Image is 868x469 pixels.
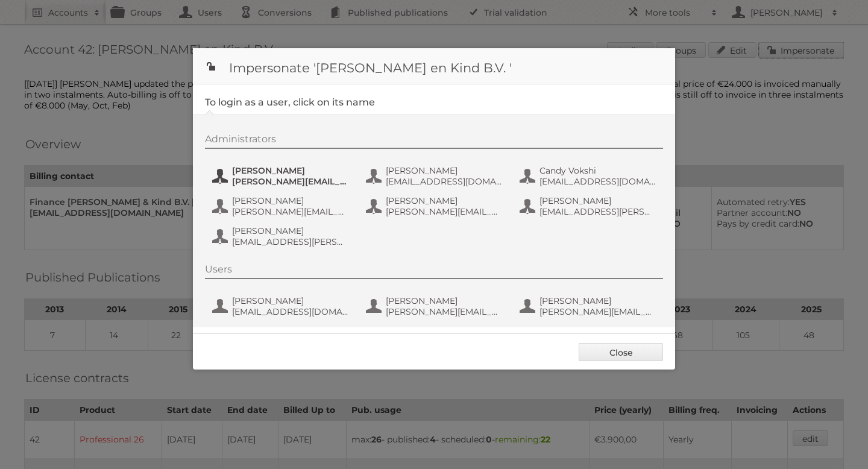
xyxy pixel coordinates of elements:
span: [EMAIL_ADDRESS][DOMAIN_NAME] [386,176,503,187]
button: Candy Vokshi [EMAIL_ADDRESS][DOMAIN_NAME] [518,164,660,188]
span: [PERSON_NAME] [386,295,503,306]
button: [PERSON_NAME] [PERSON_NAME][EMAIL_ADDRESS][DOMAIN_NAME] [365,194,506,218]
h1: Impersonate '[PERSON_NAME] en Kind B.V. ' [193,48,675,84]
span: [EMAIL_ADDRESS][PERSON_NAME][DOMAIN_NAME] [232,236,349,247]
span: [PERSON_NAME] [232,225,349,236]
button: [PERSON_NAME] [PERSON_NAME][EMAIL_ADDRESS][DOMAIN_NAME] [211,164,353,188]
div: Administrators [205,133,663,149]
span: [PERSON_NAME][EMAIL_ADDRESS][DOMAIN_NAME] [386,306,503,317]
span: [EMAIL_ADDRESS][DOMAIN_NAME] [539,176,656,187]
button: [PERSON_NAME] [EMAIL_ADDRESS][DOMAIN_NAME] [365,164,506,188]
span: [PERSON_NAME] [539,295,656,306]
span: [PERSON_NAME] [232,295,349,306]
button: [PERSON_NAME] [EMAIL_ADDRESS][PERSON_NAME][DOMAIN_NAME] [518,194,660,218]
span: [PERSON_NAME] [232,195,349,206]
button: [PERSON_NAME] [PERSON_NAME][EMAIL_ADDRESS][PERSON_NAME][DOMAIN_NAME] [518,294,660,318]
a: Close [579,343,663,361]
legend: To login as a user, click on its name [205,96,375,108]
span: Candy Vokshi [539,165,656,176]
span: [PERSON_NAME][EMAIL_ADDRESS][PERSON_NAME][DOMAIN_NAME] [539,306,656,317]
button: [PERSON_NAME] [EMAIL_ADDRESS][PERSON_NAME][DOMAIN_NAME] [211,224,353,248]
button: [PERSON_NAME] [PERSON_NAME][EMAIL_ADDRESS][DOMAIN_NAME] [365,294,506,318]
span: [EMAIL_ADDRESS][PERSON_NAME][DOMAIN_NAME] [539,206,656,217]
span: [PERSON_NAME] [539,195,656,206]
button: [PERSON_NAME] [EMAIL_ADDRESS][DOMAIN_NAME] [211,294,353,318]
span: [PERSON_NAME][EMAIL_ADDRESS][DOMAIN_NAME] [232,206,349,217]
span: [PERSON_NAME] [386,165,503,176]
span: [PERSON_NAME] [386,195,503,206]
span: [PERSON_NAME][EMAIL_ADDRESS][DOMAIN_NAME] [386,206,503,217]
span: [EMAIL_ADDRESS][DOMAIN_NAME] [232,306,349,317]
button: [PERSON_NAME] [PERSON_NAME][EMAIL_ADDRESS][DOMAIN_NAME] [211,194,353,218]
div: Users [205,263,663,279]
span: [PERSON_NAME] [232,165,349,176]
span: [PERSON_NAME][EMAIL_ADDRESS][DOMAIN_NAME] [232,176,349,187]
